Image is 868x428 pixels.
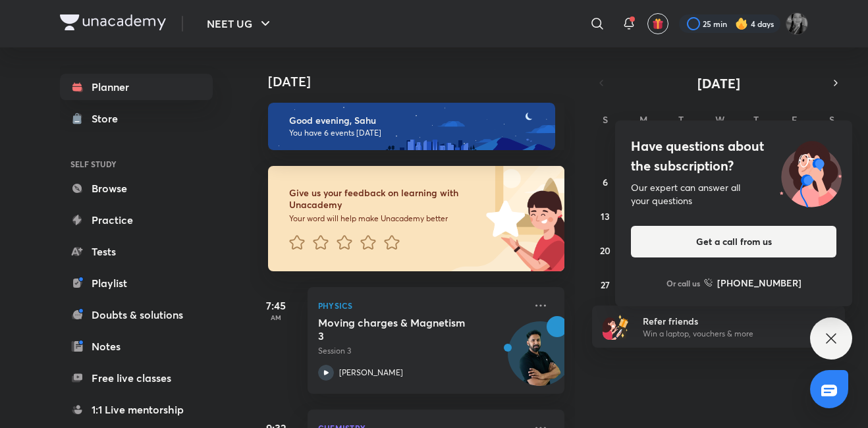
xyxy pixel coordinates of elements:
[250,313,302,321] p: AM
[595,171,616,192] button: July 6, 2025
[595,274,616,295] button: July 27, 2025
[441,166,564,271] img: feedback_image
[678,113,684,126] abbr: Tuesday
[508,329,572,392] img: Avatar
[643,328,805,340] p: Win a laptop, vouchers & more
[666,277,700,289] p: Or call us
[753,113,759,126] abbr: Thursday
[792,113,797,126] abbr: Friday
[652,18,664,30] img: avatar
[704,276,801,290] a: [PHONE_NUMBER]
[318,345,525,357] p: Session 3
[769,136,852,207] img: ttu_illustration_new.svg
[92,111,126,126] div: Store
[735,17,748,30] img: streak
[289,128,543,138] p: You have 6 events [DATE]
[60,105,213,132] a: Store
[289,115,543,126] h6: Good evening, Sahu
[631,226,836,257] button: Get a call from us
[318,298,525,313] p: Physics
[60,207,213,233] a: Practice
[603,313,629,340] img: referral
[60,153,213,175] h6: SELF STUDY
[199,11,281,37] button: NEET UG
[643,314,805,328] h6: Refer friends
[250,298,302,313] h5: 7:45
[610,74,827,92] button: [DATE]
[595,205,616,227] button: July 13, 2025
[60,74,213,100] a: Planner
[60,270,213,296] a: Playlist
[595,240,616,261] button: July 20, 2025
[289,187,481,211] h6: Give us your feedback on learning with Unacademy
[647,13,668,34] button: avatar
[339,367,403,379] p: [PERSON_NAME]
[60,238,213,265] a: Tests
[60,14,166,30] img: Company Logo
[639,113,647,126] abbr: Monday
[60,14,166,34] a: Company Logo
[60,333,213,360] a: Notes
[601,279,610,291] abbr: July 27, 2025
[600,244,610,257] abbr: July 20, 2025
[60,175,213,201] a: Browse
[318,316,482,342] h5: Moving charges & Magnetism 3
[268,74,578,90] h4: [DATE]
[268,103,555,150] img: evening
[786,13,808,35] img: Sahu Nisha Bharti
[697,74,740,92] span: [DATE]
[60,396,213,423] a: 1:1 Live mentorship
[631,136,836,176] h4: Have questions about the subscription?
[829,113,834,126] abbr: Saturday
[289,213,481,224] p: Your word will help make Unacademy better
[603,113,608,126] abbr: Sunday
[717,276,801,290] h6: [PHONE_NUMBER]
[715,113,724,126] abbr: Wednesday
[603,176,608,188] abbr: July 6, 2025
[60,302,213,328] a: Doubts & solutions
[631,181,836,207] div: Our expert can answer all your questions
[601,210,610,223] abbr: July 13, 2025
[60,365,213,391] a: Free live classes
